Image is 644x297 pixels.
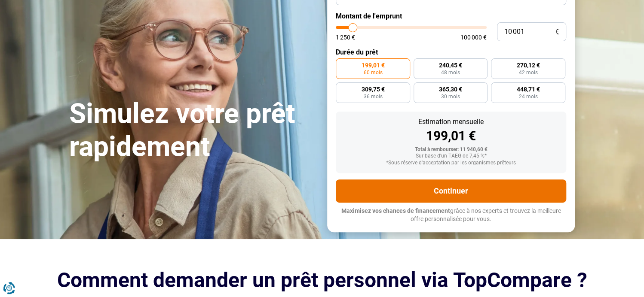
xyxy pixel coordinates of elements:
[519,70,538,75] span: 42 mois
[555,28,559,36] span: €
[336,12,566,20] label: Montant de l'emprunt
[341,207,450,214] span: Maximisez vos chances de financement
[517,86,540,92] span: 448,71 €
[517,62,540,68] span: 270,12 €
[336,48,566,56] label: Durée du prêt
[460,34,487,40] span: 100 000 €
[361,86,384,92] span: 309,75 €
[43,268,601,292] h2: Comment demander un prêt personnel via TopCompare ?
[343,147,559,153] div: Total à rembourser: 11 940,60 €
[519,94,538,99] span: 24 mois
[363,94,382,99] span: 36 mois
[441,70,460,75] span: 48 mois
[439,86,462,92] span: 365,30 €
[336,207,566,224] p: grâce à nos experts et trouvez la meilleure offre personnalisée pour vous.
[439,62,462,68] span: 240,45 €
[343,118,559,125] div: Estimation mensuelle
[69,97,317,164] h1: Simulez votre prêt rapidement
[343,130,559,142] div: 199,01 €
[336,179,566,203] button: Continuer
[361,62,384,68] span: 199,01 €
[363,70,382,75] span: 60 mois
[343,153,559,159] div: Sur base d'un TAEG de 7,45 %*
[441,94,460,99] span: 30 mois
[336,34,355,40] span: 1 250 €
[343,160,559,166] div: *Sous réserve d'acceptation par les organismes prêteurs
